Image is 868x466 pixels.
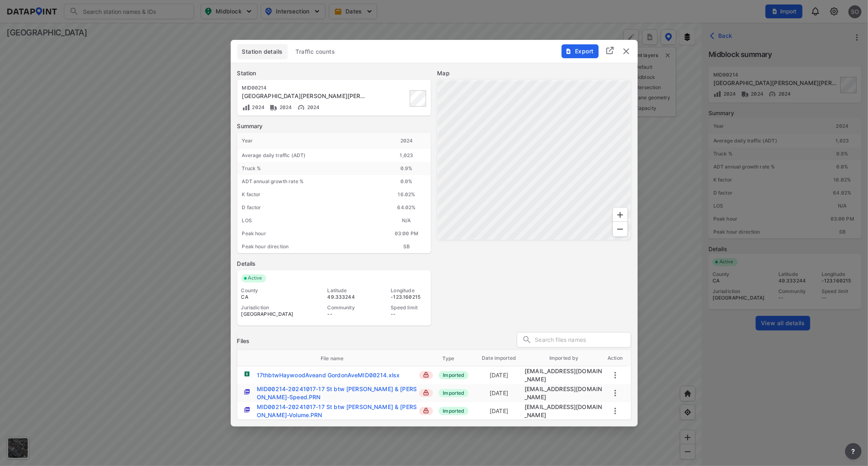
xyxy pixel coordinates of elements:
[244,389,250,395] img: _prn.4e55deb7.svg
[383,240,431,253] div: SB
[525,367,603,383] div: msuarez@westvancouver.ca
[237,69,431,77] label: Station
[241,304,300,311] div: Jurisdiction
[473,403,525,419] td: [DATE]
[566,47,593,55] span: Export
[423,390,429,396] img: lock_close.8fab59a9.svg
[328,294,363,300] div: 49.333244
[257,371,400,379] div: 17thbtwHaywoodAveand GordonAveMID00214.xlsx
[241,287,300,294] div: County
[257,403,418,419] div: MID00214-20241017-17 St btw Haywood & Gordon-Volume.PRN
[328,287,363,294] div: Latitude
[241,311,300,317] div: [GEOGRAPHIC_DATA]
[562,44,599,58] button: Export
[621,46,631,56] img: close.efbf2170.svg
[250,104,265,110] span: 2024
[237,149,383,162] div: Average daily traffic (ADT)
[383,214,431,227] div: N/A
[242,92,367,100] div: 17th St btw Haywood Ave & Gordon Ave
[237,337,250,345] h3: Files
[473,368,525,383] td: [DATE]
[439,371,468,379] span: Imported
[242,103,250,112] img: Volume count
[237,240,383,253] div: Peak hour direction
[443,355,465,362] span: Type
[850,446,857,456] span: ?
[612,221,628,237] div: Zoom Out
[383,133,431,149] div: 2024
[439,407,468,415] span: Imported
[257,385,418,401] div: MID00214-20241017-17 St btw Haywood & Gordon-Speed.PRN
[391,287,427,294] div: Longitude
[535,334,631,346] input: Search files names
[615,210,625,220] svg: Zoom In
[473,350,525,366] th: Date imported
[391,294,427,300] div: -123.160215
[237,214,383,227] div: LOS
[473,385,525,401] td: [DATE]
[237,44,631,59] div: basic tabs example
[305,104,320,110] span: 2024
[321,355,354,362] span: File name
[328,311,363,317] div: --
[610,388,620,398] button: more
[244,407,250,413] img: _prn.4e55deb7.svg
[278,104,292,110] span: 2024
[383,175,431,188] div: 0.0 %
[525,350,603,366] th: Imported by
[244,371,250,377] img: xlsx.b1bb01d6.svg
[237,201,383,214] div: D factor
[383,227,431,240] div: 03:00 PM
[237,227,383,240] div: Peak hour
[612,207,628,223] div: Zoom In
[237,260,431,268] label: Details
[525,403,603,419] div: adm_westvancouver@data-point.io
[621,46,631,56] button: delete
[245,274,267,282] span: Active
[423,408,429,413] img: lock_close.8fab59a9.svg
[610,370,620,380] button: more
[603,350,627,366] th: Action
[237,133,383,149] div: Year
[237,162,383,175] div: Truck %
[241,294,300,300] div: CA
[383,162,431,175] div: 0.9 %
[615,224,625,234] svg: Zoom Out
[439,389,468,397] span: Imported
[237,122,431,130] label: Summary
[610,406,620,416] button: more
[242,85,367,91] div: MID00214
[423,372,429,378] img: lock_close.8fab59a9.svg
[237,175,383,188] div: ADT annual growth rate %
[845,443,861,459] button: more
[437,69,631,77] label: Map
[237,188,383,201] div: K factor
[565,48,572,55] img: File%20-%20Download.70cf71cd.svg
[269,103,278,112] img: Vehicle class
[605,46,615,55] img: full_screen.b7bf9a36.svg
[242,48,283,56] span: Station details
[328,304,363,311] div: Community
[296,48,335,56] span: Traffic counts
[391,311,427,317] div: --
[383,201,431,214] div: 64.02%
[383,188,431,201] div: 16.02%
[383,149,431,162] div: 1,023
[297,103,305,112] img: Vehicle speed
[525,385,603,401] div: adm_westvancouver@data-point.io
[391,304,427,311] div: Speed limit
